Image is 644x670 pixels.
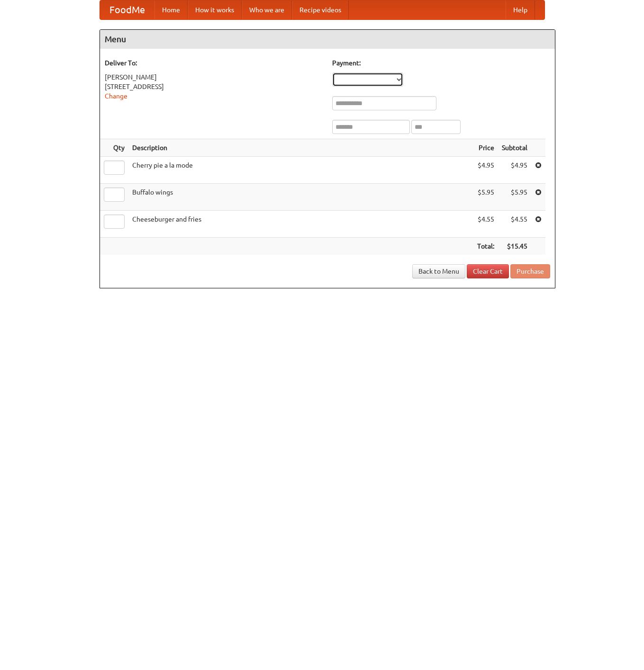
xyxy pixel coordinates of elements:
[498,139,531,157] th: Subtotal
[473,139,498,157] th: Price
[498,184,531,211] td: $5.95
[100,30,555,49] h4: Menu
[128,184,473,211] td: Buffalo wings
[332,58,550,68] h5: Payment:
[105,72,323,82] div: [PERSON_NAME]
[128,139,473,157] th: Description
[100,139,128,157] th: Qty
[506,0,535,19] a: Help
[128,157,473,184] td: Cherry pie a la mode
[292,0,349,19] a: Recipe videos
[105,92,127,100] a: Change
[473,211,498,238] td: $4.55
[498,238,531,255] th: $15.45
[510,264,550,278] button: Purchase
[188,0,242,19] a: How it works
[105,82,323,91] div: [STREET_ADDRESS]
[128,211,473,238] td: Cheeseburger and fries
[467,264,509,278] a: Clear Cart
[473,184,498,211] td: $5.95
[100,0,154,19] a: FoodMe
[473,238,498,255] th: Total:
[473,157,498,184] td: $4.95
[498,157,531,184] td: $4.95
[412,264,465,278] a: Back to Menu
[154,0,188,19] a: Home
[242,0,292,19] a: Who we are
[498,211,531,238] td: $4.55
[105,58,323,68] h5: Deliver To:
